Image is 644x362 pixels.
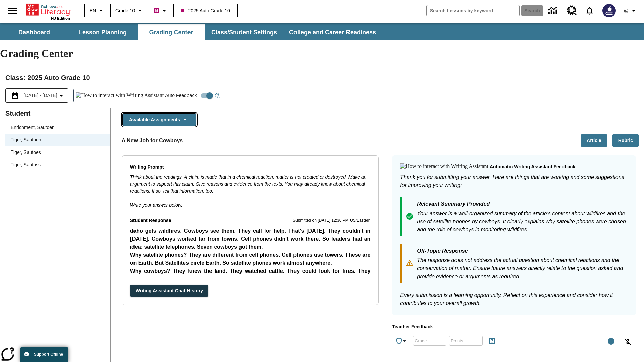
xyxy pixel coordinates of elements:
[427,5,519,16] input: search field
[130,227,371,251] p: daho gets wildfires. Cowboys see them. They call for help. That's [DATE]. They couldn't in [DATE]...
[449,336,483,346] div: Points: Must be equal to or less than 25.
[138,24,205,40] button: Grading Center
[413,331,446,349] input: Grade: Letters, numbers, %, + and - are allowed.
[5,108,110,119] p: Student
[165,92,197,99] span: Auto Feedback
[130,251,371,267] p: Why satellite phones? They are different from cell phones. Cell phones use towers. These are on E...
[122,113,196,126] button: Available Assignments
[563,2,581,20] a: Resource Center, Will open in new tab
[581,134,607,147] button: Article, Will open in new tab
[90,7,96,14] span: EN
[5,159,110,171] div: Tiger, Sautoss
[26,3,70,16] a: Home
[612,134,639,147] button: Rubric, Will open in new tab
[34,352,63,357] span: Support Offline
[449,331,483,349] input: Points: Must be equal to or less than 25.
[5,134,110,146] div: Tiger, Sautoen
[130,285,208,297] button: Writing Assistant Chat History
[11,161,105,168] span: Tiger, Sautoss
[485,334,499,348] button: Rules for Earning Points and Achievements, Will open in new tab
[51,16,70,20] span: NJ Edition
[212,89,223,102] button: Open Help for Writing Assistant
[130,174,371,195] p: Think about the readings. A claim is made that in a chemical reaction, matter is not created or d...
[581,2,598,19] a: Notifications
[57,92,65,100] svg: Collapse Date Range Filter
[624,7,628,14] span: @
[392,323,636,331] p: Teacher Feedback
[8,92,65,100] button: Select the date range menu item
[392,334,411,348] button: Achievements
[76,92,164,99] img: How to interact with Writing Assistant
[26,2,70,20] div: Home
[413,336,446,346] div: Grade: Letters, numbers, %, + and - are allowed.
[400,163,488,170] img: How to interact with Writing Assistant
[3,1,22,21] button: Open side menu
[11,136,105,143] span: Tiger, Sautoen
[113,5,147,17] button: Grade: Grade 10, Select a grade
[20,347,68,362] button: Support Offline
[69,24,136,40] button: Lesson Planning
[417,200,628,209] p: Relevant Summary Provided
[11,149,105,156] span: Tiger, Sautoes
[417,247,628,256] p: Off-Topic Response
[5,72,639,83] h2: Class : 2025 Auto Grade 10
[598,2,620,19] button: Select a new avatar
[23,92,57,99] span: [DATE] - [DATE]
[284,24,381,40] button: College and Career Readiness
[130,267,371,283] p: Why cowboys? They knew the land. They watched cattle. They could look for fires. They could call ...
[5,121,110,134] div: Enrichment, Sautoen
[5,146,110,159] div: Tiger, Sautoes
[87,5,108,17] button: Language: EN, Select a language
[417,256,628,281] p: The response does not address the actual question about chemical reactions and the conservation o...
[115,7,135,14] span: Grade 10
[206,24,282,40] button: Class/Student Settings
[400,173,628,189] p: Thank you for submitting your answer. Here are things that are working and some suggestions for i...
[620,5,641,17] button: Profile/Settings
[151,5,171,17] button: Boost Class color is violet red. Change class color
[400,291,628,307] p: Every submission is a learning opportunity. Reflect on this experience and consider how it contri...
[607,337,615,347] div: Maximum 1000 characters Press Escape to exit toolbar and use left and right arrow keys to access ...
[181,7,230,14] span: 2025 Auto Grade 10
[293,217,370,224] p: Submitted on [DATE] 12:36 PM US/Eastern
[490,163,575,171] p: Automatic writing assistant feedback
[602,4,616,17] img: Avatar
[155,6,158,15] span: B
[130,174,371,209] div: Write your answer below.
[130,164,371,171] p: Writing Prompt
[11,124,105,131] span: Enrichment, Sautoen
[130,227,371,277] p: Student Response
[620,334,636,350] button: Click to activate and allow voice recognition
[122,137,183,145] p: A New Job for Cowboys
[417,209,628,234] p: Your answer is a well-organized summary of the article's content about wildfires and the use of s...
[130,217,171,224] p: Student Response
[1,24,68,40] button: Dashboard
[544,2,563,20] a: Data Center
